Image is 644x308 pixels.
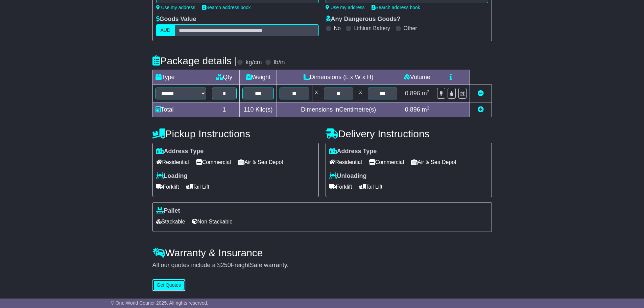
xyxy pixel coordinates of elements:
[156,24,175,36] label: AUD
[156,5,195,10] a: Use my address
[202,5,251,10] a: Search address book
[111,300,209,306] span: © One World Courier 2025. All rights reserved.
[369,157,404,167] span: Commercial
[186,182,210,192] span: Tail Lift
[240,102,277,117] td: Kilo(s)
[152,262,492,269] div: All our quotes include a $ FreightSafe warranty.
[356,85,365,102] td: x
[238,157,283,167] span: Air & Sea Depot
[152,70,209,85] td: Type
[156,148,204,155] label: Address Type
[244,106,254,113] span: 110
[273,59,285,66] label: lb/in
[326,5,365,10] a: Use my address
[156,216,185,227] span: Stackable
[152,279,186,291] button: Get Quotes
[372,5,420,10] a: Search address book
[312,85,321,102] td: x
[209,70,240,85] td: Qty
[354,25,390,31] label: Lithium Battery
[152,128,319,139] h4: Pickup Instructions
[478,90,484,97] a: Remove this item
[196,157,231,167] span: Commercial
[478,106,484,113] a: Add new item
[192,216,233,227] span: Non Stackable
[156,207,180,215] label: Pallet
[240,70,277,85] td: Weight
[156,172,188,180] label: Loading
[152,102,209,117] td: Total
[221,262,231,268] span: 250
[422,106,430,113] span: m
[329,148,377,155] label: Address Type
[329,182,352,192] span: Forklift
[400,70,434,85] td: Volume
[411,157,456,167] span: Air & Sea Depot
[245,59,262,66] label: kg/cm
[427,105,430,111] sup: 3
[404,25,417,31] label: Other
[334,25,341,31] label: No
[329,157,362,167] span: Residential
[427,89,430,94] sup: 3
[277,102,400,117] td: Dimensions in Centimetre(s)
[277,70,400,85] td: Dimensions (L x W x H)
[156,16,196,23] label: Goods Value
[209,102,240,117] td: 1
[329,172,367,180] label: Unloading
[422,90,430,97] span: m
[405,106,420,113] span: 0.896
[359,182,383,192] span: Tail Lift
[152,247,492,258] h4: Warranty & Insurance
[156,182,179,192] span: Forklift
[326,128,492,139] h4: Delivery Instructions
[156,157,189,167] span: Residential
[326,16,401,23] label: Any Dangerous Goods?
[405,90,420,97] span: 0.896
[152,55,237,66] h4: Package details |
